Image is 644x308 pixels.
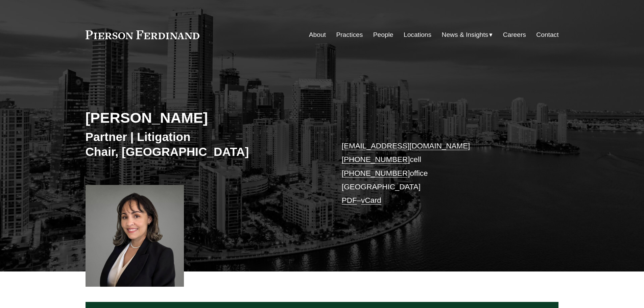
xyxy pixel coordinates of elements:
a: [EMAIL_ADDRESS][DOMAIN_NAME] [342,142,470,150]
h3: Partner | Litigation Chair, [GEOGRAPHIC_DATA] [86,129,322,159]
span: News & Insights [442,29,488,41]
p: cell office [GEOGRAPHIC_DATA] – [342,139,539,208]
a: Contact [536,28,558,41]
h2: [PERSON_NAME] [86,109,322,126]
a: [PHONE_NUMBER] [342,155,410,164]
a: Careers [503,28,526,41]
a: Locations [404,28,431,41]
a: People [373,28,393,41]
a: [PHONE_NUMBER] [342,169,410,177]
a: About [309,28,326,41]
a: PDF [342,196,357,205]
a: vCard [361,196,381,205]
a: Practices [336,28,363,41]
a: folder dropdown [442,28,493,41]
